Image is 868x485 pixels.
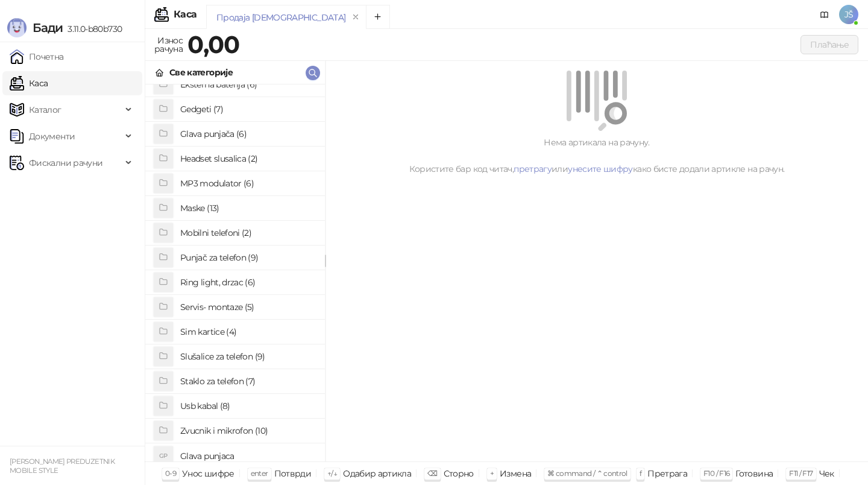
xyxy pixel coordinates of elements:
h4: Maske (13) [180,198,315,218]
span: Бади [33,21,63,35]
a: Документација [815,5,834,24]
div: Све категорије [169,66,233,79]
span: Каталог [29,98,61,122]
div: Измена [500,466,531,481]
h4: Headset slusalica (2) [180,149,315,168]
h4: Sim kartice (4) [180,322,315,341]
a: претрагу [514,163,552,174]
div: grid [145,84,325,461]
h4: Mobilni telefoni (2) [180,223,315,242]
h4: MP3 modulator (6) [180,174,315,193]
h4: Ring light, drzac (6) [180,273,315,292]
div: Каса [174,10,197,19]
span: f [640,469,641,478]
h4: Servis- montaze (5) [180,297,315,317]
button: Плаћање [800,35,858,54]
span: 3.11.0-b80b730 [63,24,122,34]
span: Фискални рачуни [29,151,102,175]
span: enter [251,469,268,478]
a: унесите шифру [568,163,633,174]
img: Logo [7,18,27,37]
div: Износ рачуна [152,33,185,57]
div: GP [154,446,173,466]
span: ⌫ [427,469,437,478]
button: Add tab [366,5,390,29]
span: 0-9 [165,469,176,478]
h4: Gedgeti (7) [180,100,315,119]
span: JŠ [839,5,858,24]
small: [PERSON_NAME] PREDUZETNIK MOBILE STYLE [10,457,115,475]
a: Почетна [10,45,64,69]
span: F11 / F17 [789,469,813,478]
span: ⌘ command / ⌃ control [547,469,627,478]
h4: Zvucnik i mikrofon (10) [180,421,315,440]
div: Потврди [274,466,312,481]
h4: Glava punjaca [180,446,315,466]
div: Чек [819,466,834,481]
h4: Slušalice za telefon (9) [180,347,315,366]
div: Нема артикала на рачуну. Користите бар код читач, или како бисте додали артикле на рачун. [340,136,854,176]
h4: Usb kabal (8) [180,396,315,416]
span: ↑/↓ [327,469,337,478]
h4: Eksterna baterija (6) [180,75,315,94]
span: Документи [29,124,75,148]
h4: Glava punjača (6) [180,124,315,144]
div: Сторно [444,466,474,481]
span: F10 / F16 [703,469,729,478]
h4: Staklo za telefon (7) [180,372,315,391]
div: Одабир артикла [343,466,411,481]
div: Продаја [DEMOGRAPHIC_DATA] [216,11,345,24]
span: + [490,469,494,478]
strong: 0,00 [187,30,239,59]
h4: Punjač za telefon (9) [180,248,315,267]
div: Унос шифре [182,466,234,481]
div: Претрага [647,466,687,481]
div: Готовина [735,466,773,481]
button: remove [348,12,363,22]
a: Каса [10,71,48,95]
